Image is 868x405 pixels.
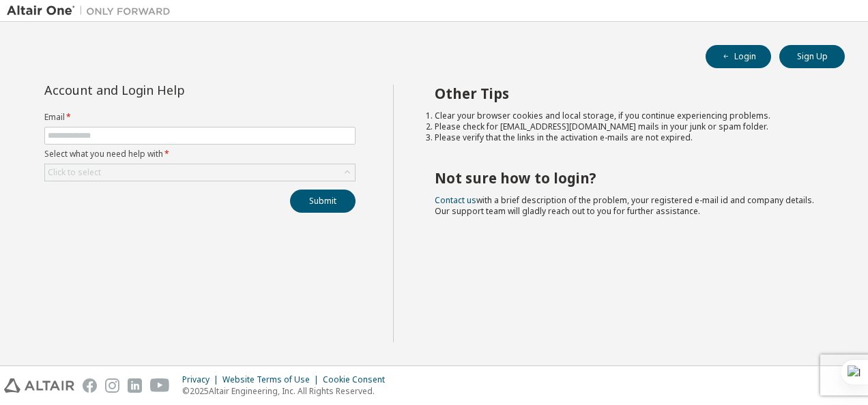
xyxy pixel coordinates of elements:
[45,164,355,181] div: Click to select
[290,190,356,213] button: Submit
[435,85,821,102] h2: Other Tips
[105,378,119,393] img: instagram.svg
[150,378,170,393] img: youtube.svg
[435,194,814,217] span: with a brief description of the problem, your registered e-mail id and company details. Our suppo...
[83,378,97,393] img: facebook.svg
[44,149,356,160] label: Select what you need help with
[222,374,323,385] div: Website Terms of Use
[435,194,476,206] a: Contact us
[44,85,293,95] div: Account and Login Help
[182,374,222,385] div: Privacy
[779,45,845,68] button: Sign Up
[182,385,393,397] p: © 2025 Altair Engineering, Inc. All Rights Reserved.
[435,121,821,132] li: Please check for [EMAIL_ADDRESS][DOMAIN_NAME] mails in your junk or spam folder.
[48,167,101,178] div: Click to select
[706,45,771,68] button: Login
[128,378,142,393] img: linkedin.svg
[7,4,177,18] img: Altair One
[323,374,393,385] div: Cookie Consent
[435,110,821,121] li: Clear your browser cookies and local storage, if you continue experiencing problems.
[435,169,821,187] h2: Not sure how to login?
[44,112,356,123] label: Email
[4,378,74,393] img: altair_logo.svg
[435,132,821,143] li: Please verify that the links in the activation e-mails are not expired.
